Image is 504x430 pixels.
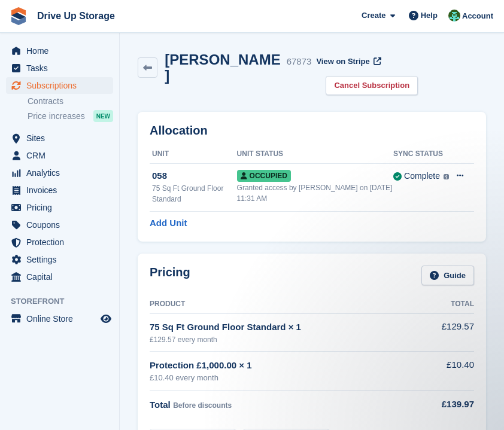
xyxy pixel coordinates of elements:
[26,130,98,147] span: Sites
[6,130,113,147] a: menu
[6,269,113,285] a: menu
[150,321,424,334] div: 75 Sq Ft Ground Floor Standard × 1
[424,352,474,391] td: £10.40
[326,76,418,96] a: Cancel Subscription
[6,182,113,199] a: menu
[150,334,424,345] div: £129.57 every month
[93,110,113,122] div: NEW
[150,399,171,410] span: Total
[6,42,113,59] a: menu
[26,164,98,181] span: Analytics
[26,251,98,268] span: Settings
[6,164,113,181] a: menu
[421,10,438,22] span: Help
[32,6,120,26] a: Drive Up Storage
[26,147,98,164] span: CRM
[28,111,85,122] span: Price increases
[421,266,474,285] a: Guide
[316,56,369,68] span: View on Stripe
[26,310,98,327] span: Online Store
[6,216,113,233] a: menu
[150,124,474,138] h2: Allocation
[28,109,113,123] a: Price increases NEW
[26,234,98,251] span: Protection
[150,295,424,314] th: Product
[6,199,113,216] a: menu
[11,295,119,307] span: Storefront
[237,170,291,182] span: Occupied
[165,51,281,84] h2: [PERSON_NAME]
[424,295,474,314] th: Total
[26,216,98,233] span: Coupons
[6,147,113,164] a: menu
[362,10,385,22] span: Create
[26,60,98,77] span: Tasks
[404,170,440,182] div: Complete
[28,96,113,107] a: Contracts
[393,145,449,164] th: Sync Status
[152,169,237,183] div: 058
[150,359,424,373] div: Protection £1,000.00 × 1
[444,174,449,179] img: icon-info-grey-7440780725fd019a000dd9b08b2336e03edf1995a4989e88bcd33f0948082b44.svg
[150,372,424,384] div: £10.40 every month
[26,77,98,94] span: Subscriptions
[424,313,474,351] td: £129.57
[462,10,493,22] span: Account
[6,234,113,251] a: menu
[6,60,113,77] a: menu
[26,199,98,216] span: Pricing
[237,145,394,164] th: Unit Status
[26,42,98,59] span: Home
[150,216,187,230] a: Add Unit
[152,183,237,205] div: 75 Sq Ft Ground Floor Standard
[26,182,98,199] span: Invoices
[237,182,394,204] div: Granted access by [PERSON_NAME] on [DATE] 11:31 AM
[448,10,460,22] img: Camille
[99,312,113,326] a: Preview store
[26,269,98,285] span: Capital
[311,51,384,71] a: View on Stripe
[150,145,237,164] th: Unit
[287,55,312,69] div: 67873
[424,398,474,411] div: £139.97
[150,266,190,285] h2: Pricing
[10,7,28,25] img: stora-icon-8386f47178a22dfd0bd8f6a31ec36ba5ce8667c1dd55bd0f319d3a0aa187defe.svg
[173,401,232,410] span: Before discounts
[6,251,113,268] a: menu
[6,77,113,94] a: menu
[6,310,113,327] a: menu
